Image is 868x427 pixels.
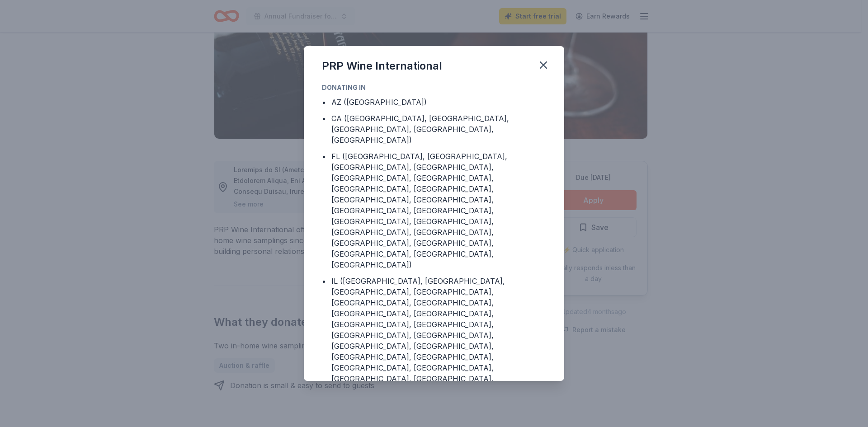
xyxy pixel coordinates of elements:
[322,82,546,93] div: Donating in
[331,97,427,108] div: AZ ([GEOGRAPHIC_DATA])
[322,276,326,286] div: •
[331,151,546,270] div: FL ([GEOGRAPHIC_DATA], [GEOGRAPHIC_DATA], [GEOGRAPHIC_DATA], [GEOGRAPHIC_DATA], [GEOGRAPHIC_DATA]...
[322,97,326,108] div: •
[322,59,442,73] div: PRP Wine International
[322,151,326,162] div: •
[331,113,546,145] div: CA ([GEOGRAPHIC_DATA], [GEOGRAPHIC_DATA], [GEOGRAPHIC_DATA], [GEOGRAPHIC_DATA], [GEOGRAPHIC_DATA])
[322,113,326,124] div: •
[331,276,546,417] div: IL ([GEOGRAPHIC_DATA], [GEOGRAPHIC_DATA], [GEOGRAPHIC_DATA], [GEOGRAPHIC_DATA], [GEOGRAPHIC_DATA]...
